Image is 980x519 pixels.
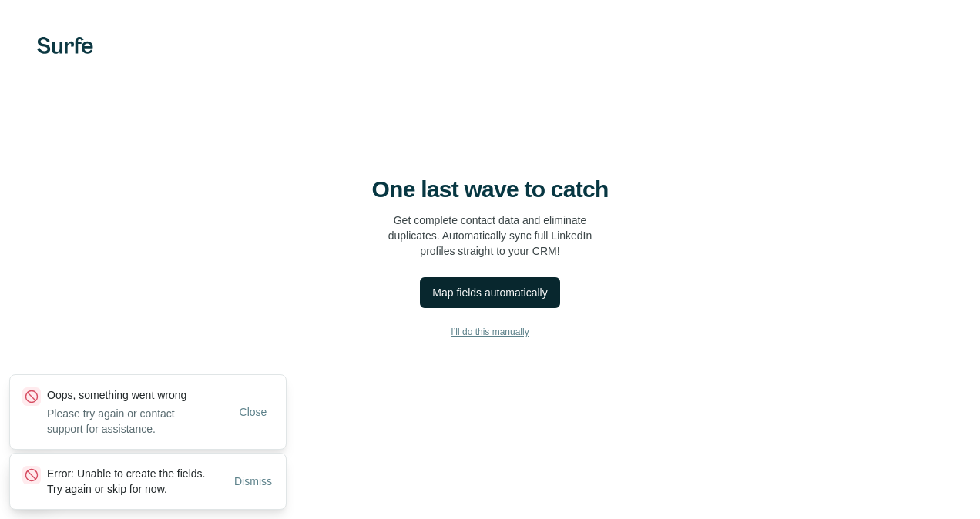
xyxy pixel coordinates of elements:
button: Map fields automatically [420,277,559,308]
p: Please try again or contact support for assistance. [47,406,220,437]
p: Error: Unable to create the fields. Try again or skip for now. [47,466,220,497]
div: Map fields automatically [432,285,547,300]
button: Dismiss [223,467,283,495]
span: Close [240,404,267,420]
span: Dismiss [234,474,272,489]
p: Oops, something went wrong [47,387,220,403]
span: I’ll do this manually [451,325,529,339]
button: I’ll do this manually [31,320,949,343]
h4: One last wave to catch [372,176,609,203]
button: Close [229,398,278,426]
p: Get complete contact data and eliminate duplicates. Automatically sync full LinkedIn profiles str... [388,213,592,259]
img: Surfe's logo [37,37,93,54]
